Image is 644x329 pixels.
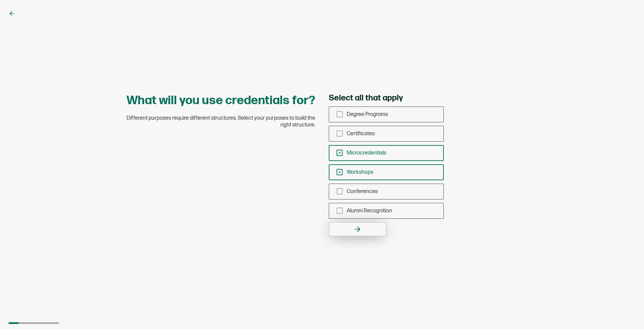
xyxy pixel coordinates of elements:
[347,131,375,137] span: Certificates
[347,169,373,175] span: Workshops
[610,297,644,329] iframe: Chat Widget
[347,150,386,156] span: Microcredentials
[347,208,392,214] span: Alumni Recognition
[347,111,388,118] span: Degree Programs
[347,188,378,195] span: Conferences
[329,107,444,219] div: checkbox-group
[126,115,315,128] span: Different purposes require different structures. Select your purposes to build the right structure.
[329,93,403,103] span: Select all that apply
[127,93,315,108] h1: What will you use credentials for?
